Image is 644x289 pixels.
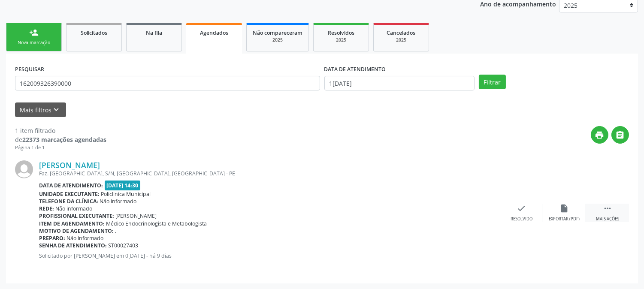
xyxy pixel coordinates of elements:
div: Faz. [GEOGRAPHIC_DATA], S/N, [GEOGRAPHIC_DATA], [GEOGRAPHIC_DATA] - PE [39,170,500,177]
span: Médico Endocrinologista e Metabologista [106,220,207,227]
a: [PERSON_NAME] [39,160,100,170]
div: de [15,135,106,144]
span: Na fila [146,29,162,36]
input: Selecione um intervalo [324,76,475,90]
b: Motivo de agendamento: [39,227,114,235]
b: Data de atendimento: [39,182,103,189]
div: Exportar (PDF) [549,216,580,222]
button:  [611,126,629,144]
img: img [15,160,33,178]
button: print [591,126,608,144]
span: ST00027403 [109,242,139,249]
span: Não informado [67,235,104,242]
p: Solicitado por [PERSON_NAME] em 0[DATE] - há 9 dias [39,252,500,259]
span: Não informado [100,198,137,205]
i: print [595,130,605,140]
b: Unidade executante: [39,190,100,198]
b: Item de agendamento: [39,220,105,227]
div: 1 item filtrado [15,126,106,135]
div: 2025 [380,37,423,43]
i: keyboard_arrow_down [52,105,61,114]
strong: 22373 marcações agendadas [22,135,106,144]
span: Não compareceram [253,29,302,36]
button: Filtrar [479,75,506,89]
span: Agendados [200,29,228,36]
div: Resolvido [511,216,532,222]
div: Página 1 de 1 [15,144,106,151]
div: person_add [29,28,39,37]
span: Policlinica Municipal [101,190,151,198]
b: Telefone da clínica: [39,198,98,205]
input: Nome, CNS [15,76,320,90]
button: Mais filtroskeyboard_arrow_down [15,102,66,117]
div: 2025 [253,37,302,43]
label: PESQUISAR [15,63,44,76]
span: Solicitados [81,29,107,36]
span: Não informado [56,205,93,212]
span: Cancelados [387,29,416,36]
span: [PERSON_NAME] [116,212,157,220]
div: Mais ações [596,216,619,222]
span: Resolvidos [328,29,354,36]
b: Rede: [39,205,54,212]
b: Senha de atendimento: [39,242,107,249]
div: 2025 [320,37,363,43]
div: Nova marcação [12,39,55,46]
b: Preparo: [39,235,65,242]
span: [DATE] 14:30 [105,181,141,190]
i: insert_drive_file [560,204,569,213]
label: DATA DE ATENDIMENTO [324,63,386,76]
i:  [603,204,612,213]
span: . [115,227,117,235]
i: check [517,204,526,213]
i:  [616,130,625,140]
b: Profissional executante: [39,212,114,220]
